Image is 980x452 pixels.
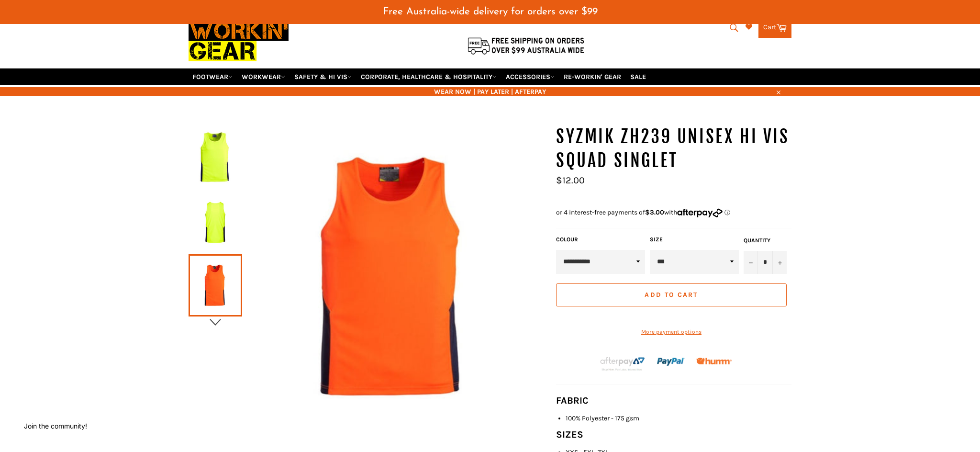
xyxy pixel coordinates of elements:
label: Size [650,236,739,244]
img: paypal.png [657,348,685,376]
h5: SIZES [556,428,791,441]
span: $12.00 [556,175,585,186]
button: Join the community! [24,422,87,430]
img: Flat $9.95 shipping Australia wide [466,35,586,56]
img: Afterpay-Logo-on-dark-bg_large.png [599,356,646,372]
a: SAFETY & HI VIS [290,68,356,85]
a: WORKWEAR [238,68,289,85]
button: Add to Cart [556,283,787,306]
img: Workin Gear - SYZMIK Unisex Hi Vis Squad Singlet [242,125,546,429]
img: Workin Gear leaders in Workwear, Safety Boots, PPE, Uniforms. Australia's No.1 in Workwear [189,14,289,68]
a: CORPORATE, HEALTHCARE & HOSPITALITY [357,68,501,85]
a: RE-WORKIN' GEAR [560,68,625,85]
img: Workin Gear - SYZMIK Unisex Hi Vis Squad Singlet [193,131,237,183]
a: SALE [626,68,650,85]
a: Cart [758,18,791,38]
span: WEAR NOW | PAY LATER | AFTERPAY [189,87,791,96]
h1: SYZMIK ZH239 Unisex Hi Vis Squad Singlet [556,125,791,172]
a: FOOTWEAR [189,68,236,85]
label: Quantity [744,237,787,245]
button: Reduce item quantity by one [744,251,758,274]
button: Increase item quantity by one [772,251,787,274]
img: Humm_core_logo_RGB-01_300x60px_small_195d8312-4386-4de7-b182-0ef9b6303a37.png [696,358,732,365]
span: Free Australia-wide delivery for orders over $99 [383,7,598,17]
a: More payment options [556,328,787,336]
label: COLOUR [556,236,645,244]
span: Add to Cart [645,291,698,299]
li: 100% Polyester - 175 gsm [566,414,791,423]
img: Workin Gear - SYZMIK Unisex Hi Vis Squad Singlet [193,195,237,248]
h5: FABRIC [556,394,791,407]
a: ACCESSORIES [502,68,558,85]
